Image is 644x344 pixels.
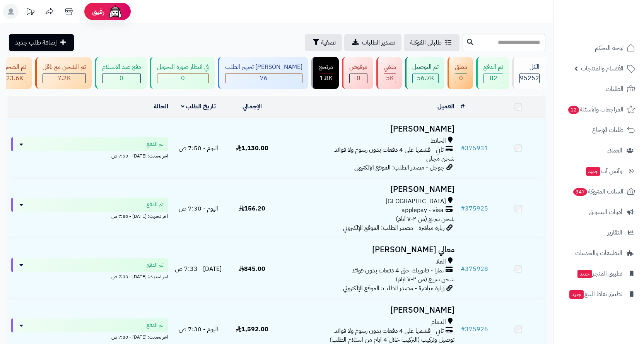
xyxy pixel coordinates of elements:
[384,74,396,83] div: 4977
[558,244,639,262] a: التطبيقات والخدمات
[357,74,360,83] span: 0
[147,322,164,329] span: تم الدفع
[575,248,622,258] span: التطبيقات والخدمات
[483,63,503,72] div: تم الدفع
[108,4,123,19] img: ai-face.png
[511,57,547,89] a: الكل95252
[120,74,123,83] span: 0
[577,270,592,278] span: جديد
[384,63,396,72] div: ملغي
[577,268,622,279] span: تطبيق المتجر
[282,245,454,254] h3: معالي [PERSON_NAME]
[396,275,454,284] span: شحن سريع (من ٢-٧ ايام)
[591,19,637,35] img: logo-2.png
[58,74,71,83] span: 7.2K
[426,154,454,163] span: شحن مجاني
[350,74,367,83] div: 0
[305,34,342,51] button: تصفية
[558,39,639,57] a: لوحة التحكم
[93,57,148,89] a: دفع عند الاستلام 0
[175,264,222,274] span: [DATE] - 7:33 ص
[461,264,488,274] a: #375928
[446,57,475,89] a: معلق 0
[147,201,164,209] span: تم الدفع
[519,63,540,72] div: الكل
[403,57,446,89] a: تم التوصيل 56.7K
[461,102,465,111] a: #
[558,285,639,303] a: تطبيق نقاط البيعجديد
[181,74,185,83] span: 0
[558,264,639,283] a: تطبيق المتجرجديد
[461,144,488,153] a: #375931
[461,325,465,334] span: #
[375,57,403,89] a: ملغي 5K
[558,141,639,160] a: العملاء
[11,272,168,280] div: اخر تحديث: [DATE] - 7:33 ص
[216,57,310,89] a: [PERSON_NAME] تجهيز الطلب 76
[147,261,164,269] span: تم الدفع
[260,74,268,83] span: 76
[92,7,104,16] span: رفيق
[11,212,168,220] div: اخر تحديث: [DATE] - 7:30 ص
[154,102,168,111] a: الحالة
[401,206,444,215] span: applepay - visa
[589,207,622,217] span: أدوات التسويق
[490,74,497,83] span: 82
[3,74,26,83] div: 23627
[11,332,168,341] div: اخر تحديث: [DATE] - 7:30 ص
[461,204,465,213] span: #
[484,74,503,83] div: 82
[319,74,333,83] div: 1813
[410,38,442,47] span: طلباتي المُوكلة
[239,264,265,274] span: 845.00
[608,227,622,238] span: التقارير
[558,121,639,139] a: طلبات الإرجاع
[558,203,639,221] a: أدوات التسويق
[558,162,639,180] a: وآتس آبجديد
[413,74,438,83] div: 56703
[567,104,624,115] span: المراجعات والأسئلة
[354,163,444,172] span: جوجل - مصدر الطلب: الموقع الإلكتروني
[461,325,488,334] a: #375926
[386,197,446,206] span: [GEOGRAPHIC_DATA]
[352,266,444,275] span: تمارا - فاتورتك حتى 4 دفعات بدون فوائد
[179,325,218,334] span: اليوم - 7:30 ص
[558,223,639,242] a: التقارير
[568,106,579,114] span: 12
[282,125,454,133] h3: [PERSON_NAME]
[157,63,209,72] div: في انتظار صورة التحويل
[585,166,622,176] span: وآتس آب
[3,63,26,72] div: تم الشحن
[340,57,375,89] a: مرفوض 0
[321,38,336,47] span: تصفية
[412,63,439,72] div: تم التوصيل
[243,102,262,111] a: الإجمالي
[461,204,488,213] a: #375925
[569,289,622,300] span: تطبيق نقاط البيع
[148,57,216,89] a: في انتظار صورة التحويل 0
[11,151,168,159] div: اخر تحديث: [DATE] - 7:50 ص
[334,145,444,154] span: تابي - قسّمها على 4 دفعات بدون رسوم ولا فوائد
[102,63,141,72] div: دفع عند الاستلام
[34,57,93,89] a: تم الشحن مع ناقل 7.2K
[437,102,454,111] a: العميل
[236,325,268,334] span: 1,592.00
[9,34,74,51] a: إضافة طلب جديد
[607,145,622,156] span: العملاء
[573,188,588,196] span: 347
[282,185,454,194] h3: [PERSON_NAME]
[310,57,340,89] a: مرتجع 1.8K
[558,182,639,201] a: السلات المتروكة347
[157,74,208,83] div: 0
[436,257,446,266] span: العلا
[572,186,624,197] span: السلات المتروكة
[225,74,302,83] div: 76
[349,63,367,72] div: مرفوض
[455,74,467,83] div: 0
[102,74,140,83] div: 0
[225,63,302,72] div: [PERSON_NAME] تجهيز الطلب
[343,284,444,293] span: زيارة مباشرة - مصدر الطلب: الموقع الإلكتروني
[43,74,85,83] div: 7223
[20,4,40,21] a: تحديثات المنصة
[606,84,624,94] span: الطلبات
